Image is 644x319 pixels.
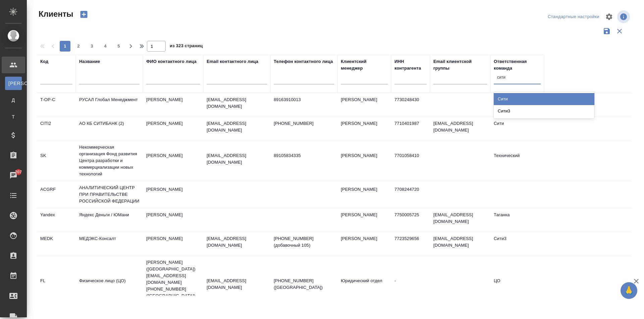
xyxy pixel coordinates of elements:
[37,9,73,19] span: Клиенты
[430,232,490,255] td: [EMAIL_ADDRESS][DOMAIN_NAME]
[37,117,76,140] td: CITI2
[76,232,143,255] td: МЕДЭКС-Консалт
[207,277,267,291] p: [EMAIL_ADDRESS][DOMAIN_NAME]
[337,208,391,232] td: [PERSON_NAME]
[274,96,334,103] p: 89163910013
[274,235,334,249] p: [PHONE_NUMBER] (добавочный 105)
[394,58,427,72] div: ИНН контрагента
[207,58,258,65] div: Email контактного лица
[37,149,76,172] td: SK
[494,105,594,117] div: Сити3
[37,274,76,298] td: FL
[337,183,391,206] td: [PERSON_NAME]
[207,152,267,166] p: [EMAIL_ADDRESS][DOMAIN_NAME]
[433,58,487,72] div: Email клиентской группы
[143,232,203,255] td: [PERSON_NAME]
[274,120,334,127] p: [PHONE_NUMBER]
[73,43,84,50] span: 2
[100,41,111,52] button: 4
[100,43,111,50] span: 4
[337,117,391,140] td: [PERSON_NAME]
[37,93,76,116] td: T-OP-C
[391,208,430,232] td: 7750005725
[207,120,267,134] p: [EMAIL_ADDRESS][DOMAIN_NAME]
[79,58,100,65] div: Название
[490,93,544,116] td: Русал
[600,25,613,37] button: Сохранить фильтры
[143,183,203,206] td: [PERSON_NAME]
[337,274,391,298] td: Юридический отдел
[391,232,430,255] td: 7723529656
[494,58,541,72] div: Ответственная команда
[337,93,391,116] td: [PERSON_NAME]
[207,96,267,110] p: [EMAIL_ADDRESS][DOMAIN_NAME]
[143,256,203,316] td: [PERSON_NAME] ([GEOGRAPHIC_DATA]) [EMAIL_ADDRESS][DOMAIN_NAME] [PHONE_NUMBER] ([GEOGRAPHIC_DATA])...
[87,41,97,52] button: 3
[337,149,391,172] td: [PERSON_NAME]
[76,9,92,20] button: Создать
[617,10,631,23] span: Посмотреть информацию
[391,117,430,140] td: 7710401987
[391,93,430,116] td: 7730248430
[337,232,391,255] td: [PERSON_NAME]
[490,232,544,255] td: Сити3
[143,93,203,116] td: [PERSON_NAME]
[391,274,430,298] td: -
[8,80,18,87] span: [PERSON_NAME]
[76,181,143,208] td: АНАЛИТИЧЕСКИЙ ЦЕНТР ПРИ ПРАВИТЕЛЬСТВЕ РОССИЙСКОЙ ФЕДЕРАЦИИ
[37,232,76,255] td: MEDK
[113,43,124,50] span: 5
[391,183,430,206] td: 7708244720
[391,149,430,172] td: 7701058410
[76,141,143,181] td: Некоммерческая организация Фонд развития Центра разработки и коммерциализации новых технологий
[274,277,334,291] p: [PHONE_NUMBER] ([GEOGRAPHIC_DATA])
[143,149,203,172] td: [PERSON_NAME]
[87,43,97,50] span: 3
[274,58,333,65] div: Телефон контактного лица
[76,208,143,232] td: Яндекс Деньги / ЮМани
[146,58,197,65] div: ФИО контактного лица
[73,41,84,52] button: 2
[11,169,26,175] span: 207
[170,42,203,52] span: из 323 страниц
[37,208,76,232] td: Yandex
[76,274,143,298] td: Физическое лицо (ЦО)
[430,208,490,232] td: [EMAIL_ADDRESS][DOMAIN_NAME]
[601,9,617,25] span: Настроить таблицу
[274,152,334,159] p: 89105834335
[2,167,25,184] a: 207
[8,97,18,103] span: Д
[623,284,635,298] span: 🙏
[5,77,22,90] a: [PERSON_NAME]
[613,25,626,37] button: Сбросить фильтры
[8,113,18,120] span: Т
[490,274,544,298] td: ЦО
[5,110,22,124] a: Т
[40,58,48,65] div: Код
[490,149,544,172] td: Технический
[621,282,637,299] button: 🙏
[546,12,601,22] div: split button
[494,93,594,105] div: Сити
[490,117,544,140] td: Сити
[5,93,22,107] a: Д
[113,41,124,52] button: 5
[143,208,203,232] td: [PERSON_NAME]
[490,208,544,232] td: Таганка
[143,117,203,140] td: [PERSON_NAME]
[207,235,267,249] p: [EMAIL_ADDRESS][DOMAIN_NAME]
[76,117,143,140] td: АО КБ СИТИБАНК (2)
[37,183,76,206] td: ACGRF
[76,93,143,116] td: РУСАЛ Глобал Менеджмент
[341,58,388,72] div: Клиентский менеджер
[430,117,490,140] td: [EMAIL_ADDRESS][DOMAIN_NAME]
